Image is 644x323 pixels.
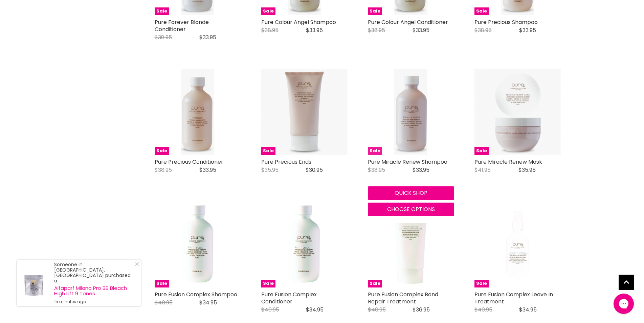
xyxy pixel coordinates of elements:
[494,201,541,287] img: Pure Fusion Complex Leave In Treatment
[261,69,348,155] a: Pure Precious Ends Sale
[474,69,561,155] img: Pure Miracle Renew Mask
[368,291,438,305] a: Pure Fusion Complex Bond Repair Treatment
[368,26,385,34] span: $38.95
[155,166,172,174] span: $38.95
[386,201,436,287] img: Pure Fusion Complex Bond Repair Treatment
[413,166,429,174] span: $33.95
[199,299,217,306] span: $34.95
[413,26,429,34] span: $33.95
[155,33,172,41] span: $38.95
[306,166,323,174] span: $30.95
[261,18,336,26] a: Pure Colour Angel Shampoo
[177,201,218,287] img: Pure Fusion Complex Shampoo
[306,26,323,34] span: $33.95
[474,201,561,287] a: Pure Fusion Complex Leave In Treatment Sale
[261,26,279,34] span: $38.95
[155,18,209,33] a: Pure Forever Blonde Conditioner
[132,262,139,269] a: Close Notification
[368,280,382,287] span: Sale
[474,7,489,15] span: Sale
[474,69,561,155] a: Pure Miracle Renew Mask Sale
[181,69,214,155] img: Pure Precious Conditioner
[368,69,454,155] a: Pure Miracle Renew Shampoo Sale
[54,285,134,296] a: Alfaparf Milano Pro BB Bleach High Lift 9 Tones
[261,166,279,174] span: $35.95
[474,280,489,287] span: Sale
[155,158,223,166] a: Pure Precious Conditioner
[261,280,275,287] span: Sale
[519,306,537,314] span: $34.95
[155,147,169,155] span: Sale
[155,291,237,298] a: Pure Fusion Complex Shampoo
[54,262,134,304] div: Someone in [GEOGRAPHIC_DATA], [GEOGRAPHIC_DATA] purchased a
[474,306,492,314] span: $40.95
[261,158,311,166] a: Pure Precious Ends
[155,69,241,155] a: Pure Precious Conditioner Sale
[368,186,454,200] button: Quick shop
[368,158,447,166] a: Pure Miracle Renew Shampoo
[261,291,317,305] a: Pure Fusion Complex Conditioner
[368,147,382,155] span: Sale
[368,166,385,174] span: $38.95
[155,7,169,15] span: Sale
[306,306,324,314] span: $34.95
[54,299,134,304] small: 15 minutes ago
[199,33,216,41] span: $33.95
[135,262,139,266] svg: Close Icon
[261,147,275,155] span: Sale
[474,158,542,166] a: Pure Miracle Renew Mask
[387,205,435,213] span: Choose options
[610,291,637,316] iframe: Gorgias live chat messenger
[261,7,275,15] span: Sale
[17,260,51,306] a: Visit product page
[155,201,241,287] a: Pure Fusion Complex Shampoo Pure Fusion Complex Shampoo Sale
[368,306,386,314] span: $40.95
[261,201,348,287] a: Pure Fusion Complex Conditioner Pure Fusion Complex Conditioner Sale
[519,26,536,34] span: $33.95
[199,166,216,174] span: $33.95
[155,299,173,306] span: $40.95
[474,166,491,174] span: $41.95
[474,147,489,155] span: Sale
[474,26,492,34] span: $38.95
[368,201,454,287] a: Pure Fusion Complex Bond Repair Treatment Pure Fusion Complex Bond Repair Treatment Sale
[155,280,169,287] span: Sale
[394,69,427,155] img: Pure Miracle Renew Shampoo
[474,291,553,305] a: Pure Fusion Complex Leave In Treatment
[368,18,448,26] a: Pure Colour Angel Conditioner
[284,201,325,287] img: Pure Fusion Complex Conditioner
[261,69,348,155] img: Pure Precious Ends
[413,306,430,314] span: $36.95
[261,306,279,314] span: $40.95
[368,203,454,216] button: Choose options
[518,166,536,174] span: $35.95
[368,7,382,15] span: Sale
[474,18,538,26] a: Pure Precious Shampoo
